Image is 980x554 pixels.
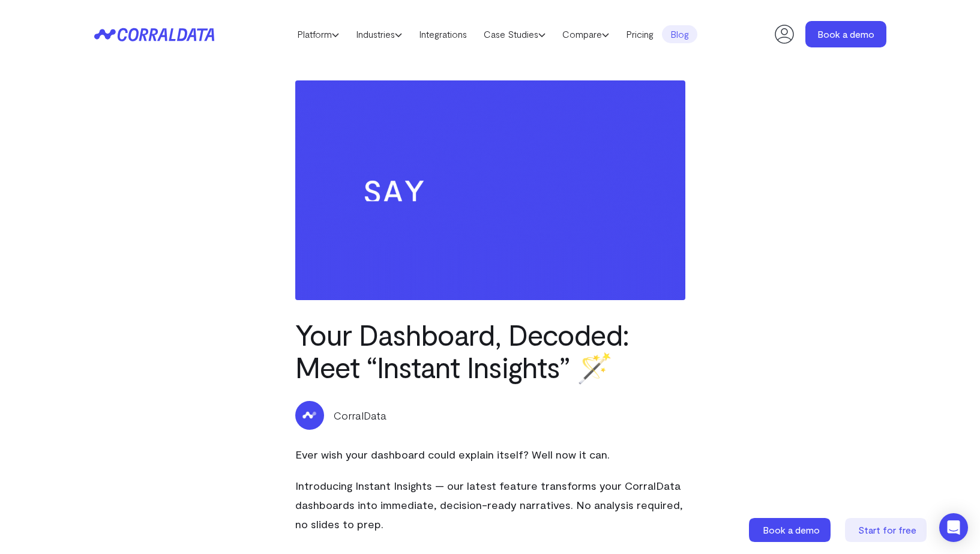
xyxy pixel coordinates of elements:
h1: Your Dashboard, Decoded: Meet “Instant Insights” 🪄 [295,318,685,383]
a: Case Studies [475,25,554,43]
a: Blog [662,25,697,43]
p: Ever wish your dashboard could explain itself? Well now it can. [295,445,685,464]
a: Pricing [618,25,662,43]
div: Open Intercom Messenger [939,513,968,542]
span: Book a demo [763,524,820,535]
a: Book a demo [749,518,833,542]
a: Integrations [410,25,475,43]
p: CorralData [334,408,386,423]
a: Industries [347,25,410,43]
span: Start for free [858,524,916,535]
a: Start for free [845,518,929,542]
a: Compare [554,25,618,43]
a: Book a demo [805,21,886,47]
p: Introducing Instant Insights — our latest feature transforms your CorralData dashboards into imme... [295,476,685,534]
a: Platform [289,25,347,43]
